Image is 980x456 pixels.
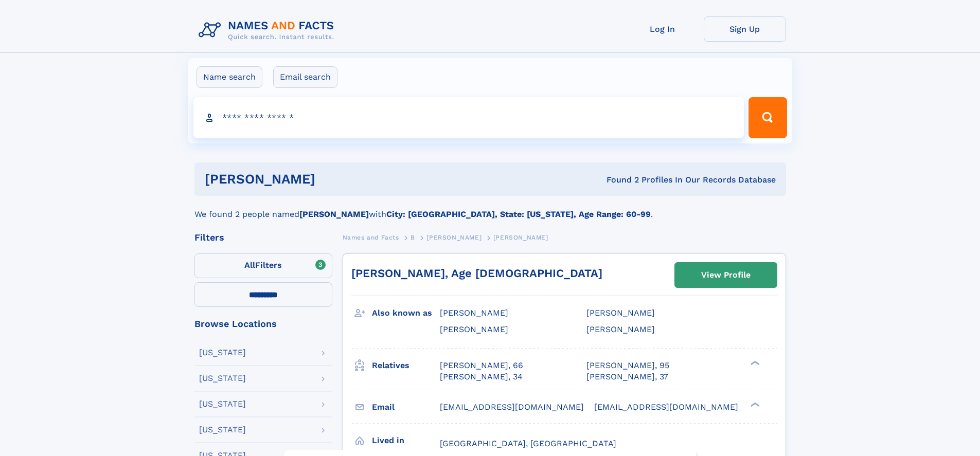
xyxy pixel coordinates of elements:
div: Browse Locations [194,319,332,329]
div: ❯ [748,401,760,408]
div: Found 2 Profiles In Our Records Database [461,174,776,186]
div: [US_STATE] [199,374,246,382]
h3: Relatives [372,357,440,374]
div: [US_STATE] [199,349,246,357]
span: [PERSON_NAME] [493,234,548,241]
a: Names and Facts [343,231,399,244]
input: search input [193,97,744,138]
span: [EMAIL_ADDRESS][DOMAIN_NAME] [440,402,584,412]
h3: Lived in [372,432,440,449]
a: [PERSON_NAME], 34 [440,371,523,382]
h3: Email [372,398,440,416]
span: [PERSON_NAME] [440,324,508,334]
a: View Profile [675,263,777,287]
div: View Profile [701,263,751,287]
button: Search Button [749,97,787,138]
h1: [PERSON_NAME] [205,173,461,186]
span: [EMAIL_ADDRESS][DOMAIN_NAME] [594,402,738,412]
a: [PERSON_NAME], 95 [586,360,669,371]
span: All [244,260,255,270]
b: City: [GEOGRAPHIC_DATA], State: [US_STATE], Age Range: 60-99 [386,209,651,219]
span: [PERSON_NAME] [440,308,508,318]
div: ❯ [748,359,760,366]
span: B [411,234,415,241]
div: [US_STATE] [199,400,246,408]
a: Sign Up [704,16,786,42]
h3: Also known as [372,304,440,322]
img: Logo Names and Facts [194,16,343,44]
a: [PERSON_NAME], Age [DEMOGRAPHIC_DATA] [351,267,602,280]
label: Filters [194,253,332,278]
div: [US_STATE] [199,426,246,434]
a: [PERSON_NAME], 37 [586,371,668,382]
a: [PERSON_NAME] [426,231,482,244]
span: [PERSON_NAME] [586,324,655,334]
span: [PERSON_NAME] [586,308,655,318]
label: Email search [273,66,337,88]
b: [PERSON_NAME] [299,209,369,219]
div: We found 2 people named with . [194,196,786,221]
a: B [411,231,415,244]
label: Name search [197,66,262,88]
a: Log In [621,16,704,42]
a: [PERSON_NAME], 66 [440,360,523,371]
div: Filters [194,233,332,242]
span: [GEOGRAPHIC_DATA], [GEOGRAPHIC_DATA] [440,439,616,448]
span: [PERSON_NAME] [426,234,482,241]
